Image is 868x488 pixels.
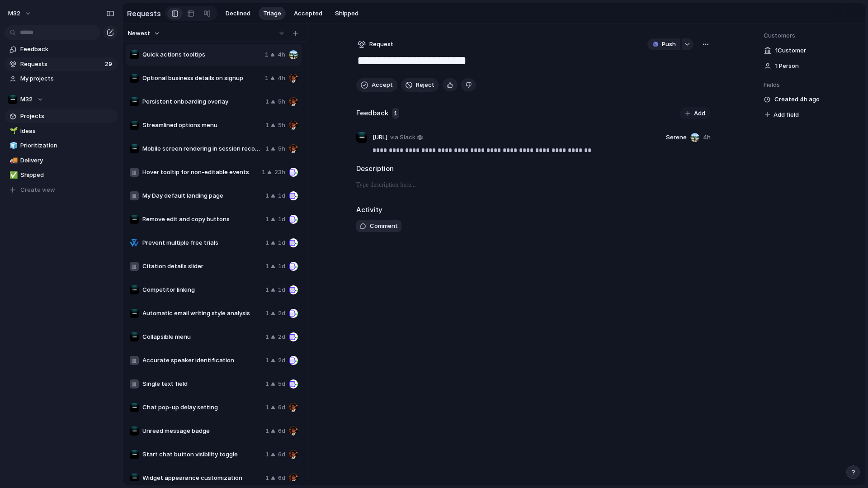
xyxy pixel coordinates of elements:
span: 2d [278,309,285,318]
span: Add field [774,110,799,119]
span: Create view [20,185,55,194]
span: 5d [278,379,285,389]
span: Streamlined options menu [142,121,262,130]
span: 1 [265,121,269,130]
span: 6d [278,450,285,459]
h2: Requests [127,8,161,19]
span: 1 [265,144,269,153]
a: via Slack [388,132,425,143]
a: My projects [5,72,118,85]
h2: Activity [356,205,382,215]
span: Newest [128,29,150,38]
span: 4h [278,74,285,83]
span: 1 [265,379,269,389]
span: Accepted [294,9,322,18]
button: Accepted [289,7,327,20]
span: 1d [278,238,285,247]
h2: Description [356,164,711,174]
span: Quick actions tooltips [142,50,261,59]
span: Accurate speaker identification [142,356,262,365]
button: Accept [356,78,397,92]
span: 4h [278,50,285,59]
span: Comment [370,222,398,231]
a: Feedback [5,43,118,56]
span: Add [694,109,705,118]
span: 23h [274,168,285,177]
div: 🧊 [9,141,16,151]
span: 4h [703,133,711,142]
span: 1 [265,74,269,83]
span: 1 [265,450,269,459]
button: Add field [764,109,800,121]
span: 29 [105,60,114,69]
span: 5h [278,97,285,106]
span: Automatic email writing style analysis [142,309,262,318]
button: Comment [356,220,401,232]
button: 🧊 [8,141,17,150]
div: 🚚 [9,155,16,166]
div: ✅ [9,170,16,180]
span: Persistent onboarding overlay [142,97,262,106]
span: Hover tooltip for non-editable events [142,168,258,177]
span: 1d [278,191,285,200]
span: 1 [265,50,269,59]
button: ✅ [8,171,17,180]
span: Requests [20,60,102,69]
button: m32 [4,6,36,21]
span: Prioritization [20,141,114,150]
span: Shipped [20,171,114,180]
span: 2d [278,332,285,341]
span: 1 [265,215,269,224]
span: Push [662,40,676,49]
span: Reject [416,81,434,90]
span: Prevent multiple free trials [142,238,262,247]
div: 🌱Ideas [5,124,118,138]
a: 🚚Delivery [5,154,118,167]
button: 🚚 [8,156,17,165]
span: 1 [392,108,399,119]
span: 6d [278,403,285,412]
span: Shipped [335,9,359,18]
span: Start chat button visibility toggle [142,450,262,459]
button: Push [647,38,680,50]
button: 🌱 [8,127,17,136]
span: via Slack [390,133,415,142]
a: 🧊Prioritization [5,139,118,152]
span: 1 [262,168,265,177]
span: 1 [265,332,269,341]
span: 1 [265,309,269,318]
span: Serene [666,133,687,142]
span: M32 [20,95,33,104]
span: Declined [226,9,250,18]
span: 1 [265,426,269,436]
span: 1 [265,474,269,483]
span: 1 [265,238,269,247]
span: 1 [265,191,269,200]
a: Requests29 [5,57,118,71]
span: Delivery [20,156,114,165]
span: Widget appearance customization [142,474,262,483]
h2: Feedback [356,108,388,118]
span: My Day default landing page [142,191,262,200]
span: 5h [278,144,285,153]
span: 5h [278,121,285,130]
span: Projects [20,112,114,121]
button: Reject [401,78,439,92]
span: Single text field [142,379,262,389]
span: 6d [278,474,285,483]
span: 1 [265,262,269,271]
span: Triage [263,9,281,18]
span: 1 Customer [775,46,806,55]
span: 1d [278,262,285,271]
span: Mobile screen rendering in session recordings [142,144,262,153]
button: Add [680,107,711,120]
span: 1 Person [775,62,799,71]
div: ✅Shipped [5,168,118,182]
span: 6d [278,426,285,436]
span: Created 4h ago [774,95,820,104]
span: Chat pop-up delay setting [142,403,262,412]
span: 1d [278,285,285,294]
span: Citation details slider [142,262,262,271]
